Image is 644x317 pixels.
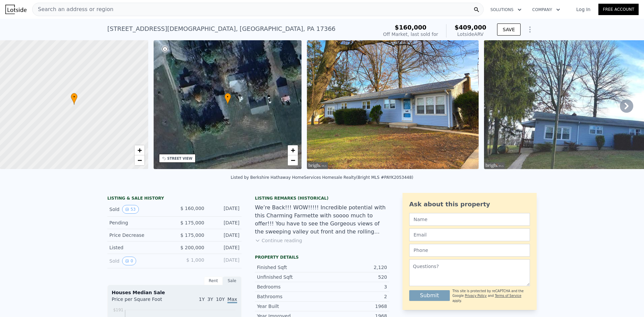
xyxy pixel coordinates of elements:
[199,297,205,302] span: 1Y
[180,232,204,238] span: $ 175,000
[210,205,239,214] div: [DATE]
[322,293,387,300] div: 2
[109,219,169,226] div: Pending
[210,219,239,226] div: [DATE]
[109,257,169,265] div: Sold
[180,206,204,211] span: $ 160,000
[454,31,486,38] div: Lotside ARV
[137,146,142,154] span: +
[107,24,335,34] div: [STREET_ADDRESS][DEMOGRAPHIC_DATA] , [GEOGRAPHIC_DATA] , PA 17366
[223,276,241,285] div: Sale
[288,145,298,155] a: Zoom in
[112,296,174,307] div: Price per Square Foot
[568,6,598,13] a: Log In
[291,146,295,154] span: +
[322,283,387,290] div: 3
[210,244,239,251] div: [DATE]
[288,155,298,165] a: Zoom out
[71,93,77,105] div: •
[598,4,639,15] a: Free Account
[231,175,414,180] div: Listed by Berkshire Hathaway HomeServices Homesale Realty (Bright MLS #PAYK2053448)
[409,290,450,301] button: Submit
[109,244,169,251] div: Listed
[113,308,123,312] tspan: $191
[257,283,322,290] div: Bedrooms
[137,156,142,164] span: −
[452,289,530,303] div: This site is protected by reCAPTCHA and the Google and apply.
[167,156,193,161] div: STREET VIEW
[109,232,169,239] div: Price Decrease
[307,40,479,169] img: Sale: 126835419 Parcel: 95149165
[112,289,237,296] div: Houses Median Sale
[224,93,231,105] div: •
[204,276,223,285] div: Rent
[495,294,521,298] a: Terms of Service
[257,274,322,280] div: Unfinished Sqft
[257,303,322,310] div: Year Built
[322,264,387,271] div: 2,120
[322,303,387,310] div: 1968
[135,145,145,155] a: Zoom in
[186,257,204,263] span: $ 1,000
[255,255,389,260] div: Property details
[409,228,530,241] input: Email
[523,23,537,36] button: Show Options
[180,245,204,250] span: $ 200,000
[257,293,322,300] div: Bathrooms
[322,274,387,280] div: 520
[409,244,530,257] input: Phone
[107,196,241,202] div: LISTING & SALE HISTORY
[255,237,302,244] button: Continue reading
[216,297,225,302] span: 10Y
[527,4,566,16] button: Company
[395,24,427,31] span: $160,000
[497,23,521,36] button: SAVE
[485,4,527,16] button: Solutions
[109,205,169,214] div: Sold
[257,264,322,271] div: Finished Sqft
[5,5,26,14] img: Lotside
[180,220,204,225] span: $ 175,000
[227,297,237,303] span: Max
[255,196,389,201] div: Listing Remarks (Historical)
[454,24,486,31] span: $409,000
[255,204,389,236] div: We’re Back!!! WOW!!!!! Incredible potential with this Charming Farmette with soooo much to offer!...
[122,257,136,265] button: View historical data
[409,200,530,209] div: Ask about this property
[465,294,487,298] a: Privacy Policy
[135,155,145,165] a: Zoom out
[122,205,139,214] button: View historical data
[33,5,113,13] span: Search an address or region
[409,213,530,226] input: Name
[71,94,77,100] span: •
[224,94,231,100] span: •
[210,232,239,239] div: [DATE]
[383,31,438,38] div: Off Market, last sold for
[207,297,213,302] span: 3Y
[210,257,239,265] div: [DATE]
[291,156,295,164] span: −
